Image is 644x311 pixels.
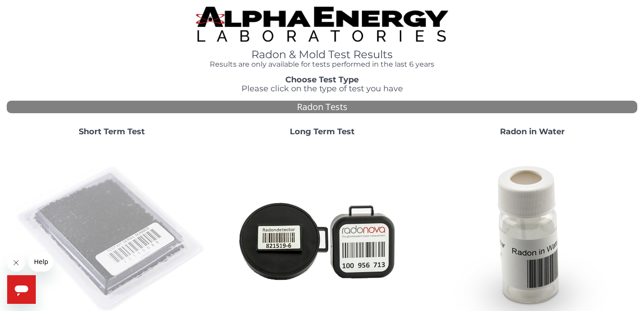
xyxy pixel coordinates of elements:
strong: Radon in Water [500,127,565,136]
iframe: Close message [7,254,25,272]
img: TightCrop.jpg [196,7,448,42]
strong: Choose Test Type [285,75,359,85]
h1: Radon & Mold Test Results [196,49,448,60]
span: Please click on the type of test you have [241,84,403,94]
strong: Short Term Test [79,127,145,136]
div: Radon Tests [7,101,637,114]
iframe: Message from company [29,252,53,272]
strong: Long Term Test [290,127,355,136]
iframe: Button to launch messaging window [7,275,36,304]
h4: Results are only available for tests performed in the last 6 years [196,60,448,68]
